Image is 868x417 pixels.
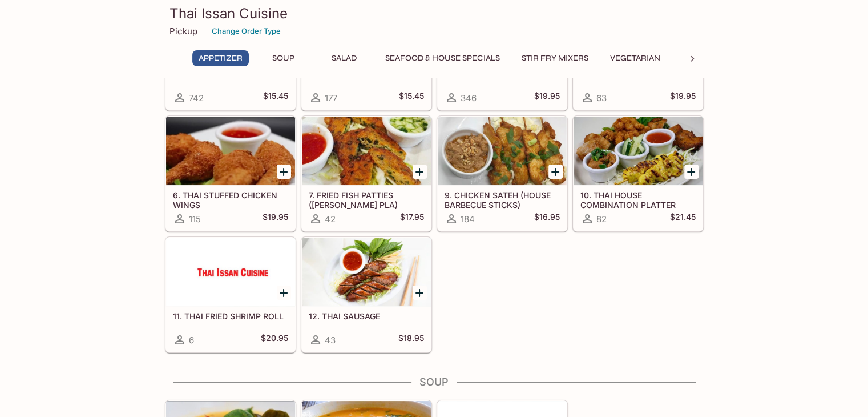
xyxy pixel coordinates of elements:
[438,117,567,185] div: 9. CHICKEN SATEH (HOUSE BARBECUE STICKS)
[515,50,595,66] button: Stir Fry Mixers
[573,116,703,231] a: 10. THAI HOUSE COMBINATION PLATTER82$21.45
[309,190,424,209] h5: 7. FRIED FISH PATTIES ([PERSON_NAME] PLA)
[277,286,291,300] button: Add 11. THAI FRIED SHRIMP ROLL
[165,376,704,388] h4: Soup
[534,91,560,105] h5: $19.95
[301,116,431,231] a: 7. FRIED FISH PATTIES ([PERSON_NAME] PLA)42$17.95
[263,91,288,105] h5: $15.45
[258,50,309,66] button: Soup
[574,117,703,185] div: 10. THAI HOUSE COMBINATION PLATTER
[596,214,607,224] span: 82
[596,93,607,103] span: 63
[399,91,424,105] h5: $15.45
[207,22,286,40] button: Change Order Type
[379,50,506,66] button: Seafood & House Specials
[325,93,337,103] span: 177
[534,212,560,226] h5: $16.95
[445,190,560,209] h5: 9. CHICKEN SATEH (HOUSE BARBECUE STICKS)
[169,5,699,22] h3: Thai Issan Cuisine
[461,214,475,224] span: 184
[302,117,431,185] div: 7. FRIED FISH PATTIES (TOD MUN PLA)
[413,286,427,300] button: Add 12. THAI SAUSAGE
[318,50,370,66] button: Salad
[309,311,424,321] h5: 12. THAI SAUSAGE
[548,165,563,179] button: Add 9. CHICKEN SATEH (HOUSE BARBECUE STICKS)
[277,165,291,179] button: Add 6. THAI STUFFED CHICKEN WINGS
[261,333,288,347] h5: $20.95
[670,91,696,105] h5: $19.95
[400,212,424,226] h5: $17.95
[189,335,194,346] span: 6
[173,311,288,321] h5: 11. THAI FRIED SHRIMP ROLL
[263,212,288,226] h5: $19.95
[676,50,727,66] button: Noodles
[325,214,336,224] span: 42
[684,165,699,179] button: Add 10. THAI HOUSE COMBINATION PLATTER
[580,190,696,209] h5: 10. THAI HOUSE COMBINATION PLATTER
[301,237,431,352] a: 12. THAI SAUSAGE43$18.95
[189,93,204,103] span: 742
[165,116,296,231] a: 6. THAI STUFFED CHICKEN WINGS115$19.95
[169,26,197,37] p: Pickup
[165,237,296,352] a: 11. THAI FRIED SHRIMP ROLL6$20.95
[166,238,295,306] div: 11. THAI FRIED SHRIMP ROLL
[189,214,201,224] span: 115
[398,333,424,347] h5: $18.95
[325,335,336,346] span: 43
[604,50,667,66] button: Vegetarian
[166,117,295,185] div: 6. THAI STUFFED CHICKEN WINGS
[461,93,477,103] span: 346
[192,50,249,66] button: Appetizer
[437,116,567,231] a: 9. CHICKEN SATEH (HOUSE BARBECUE STICKS)184$16.95
[670,212,696,226] h5: $21.45
[302,238,431,306] div: 12. THAI SAUSAGE
[413,165,427,179] button: Add 7. FRIED FISH PATTIES (TOD MUN PLA)
[173,190,288,209] h5: 6. THAI STUFFED CHICKEN WINGS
